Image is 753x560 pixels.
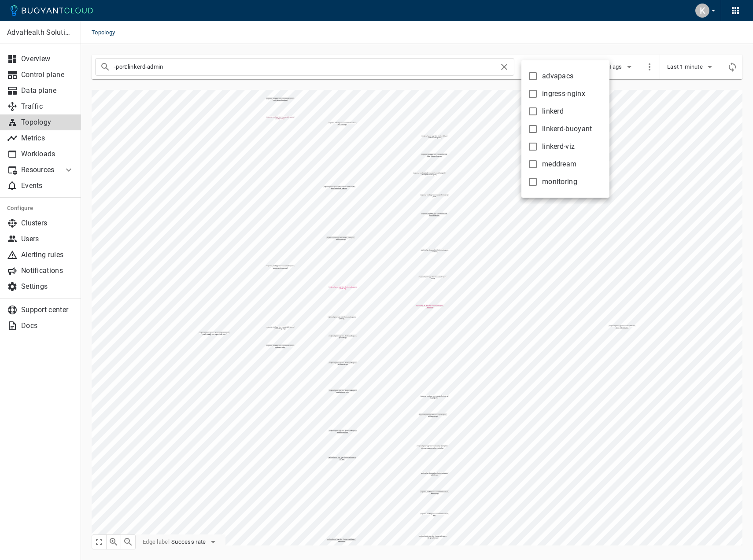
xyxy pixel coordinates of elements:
[542,177,577,186] span: monitoring
[542,89,585,98] span: ingress-nginx
[542,125,592,133] span: linkerd-buoyant
[542,107,564,116] span: linkerd
[542,160,576,169] span: meddream
[542,142,575,151] span: linkerd-viz
[542,72,573,81] span: advapacs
